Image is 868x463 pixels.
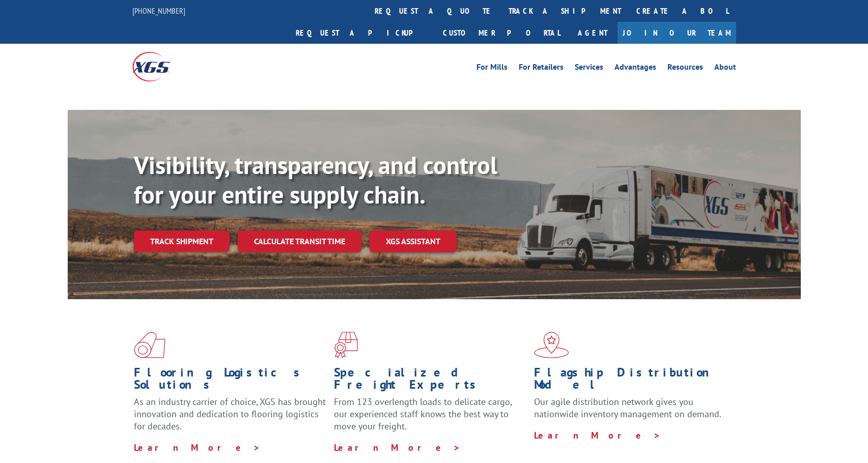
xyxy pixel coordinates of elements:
span: Our agile distribution network gives you nationwide inventory management on demand. [534,396,721,420]
h1: Specialized Freight Experts [334,366,526,396]
a: Request a pickup [288,22,435,44]
a: XGS ASSISTANT [370,230,457,252]
a: Advantages [614,63,656,74]
a: [PHONE_NUMBER] [132,6,185,16]
a: Join Our Team [618,22,736,44]
img: xgs-icon-flagship-distribution-model-red [534,332,569,358]
img: xgs-icon-total-supply-chain-intelligence-red [134,332,165,358]
b: Visibility, transparency, and control for your entire supply chain. [134,149,497,210]
h1: Flagship Distribution Model [534,366,726,396]
h1: Flooring Logistics Solutions [134,366,326,396]
a: Agent [568,22,618,44]
a: For Retailers [519,63,564,74]
img: xgs-icon-focused-on-flooring-red [334,332,358,358]
a: Learn More > [134,442,261,453]
a: Calculate transit time [238,230,361,252]
a: Services [575,63,603,74]
a: Resources [667,63,703,74]
p: From 123 overlength loads to delicate cargo, our experienced staff knows the best way to move you... [334,396,526,441]
a: For Mills [477,63,508,74]
a: About [714,63,736,74]
span: As an industry carrier of choice, XGS has brought innovation and dedication to flooring logistics... [134,396,326,432]
a: Learn More > [534,429,661,441]
a: Track shipment [134,230,230,252]
a: Customer Portal [435,22,568,44]
a: Learn More > [334,442,461,453]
